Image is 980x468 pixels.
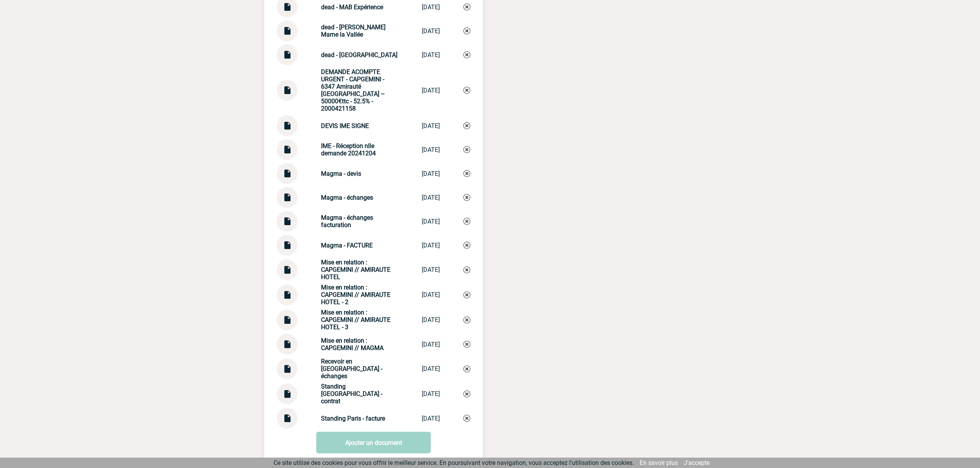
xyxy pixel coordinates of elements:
[463,391,470,397] img: Supprimer
[321,170,361,177] strong: Magma - devis
[321,415,385,422] strong: Standing Paris - facture
[422,170,440,177] div: [DATE]
[463,316,470,323] img: Supprimer
[463,415,470,422] img: Supprimer
[422,266,440,273] div: [DATE]
[321,24,385,38] strong: dead - [PERSON_NAME] Marne la Vallée
[463,242,470,249] img: Supprimer
[463,122,470,129] img: Supprimer
[463,341,470,348] img: Supprimer
[463,266,470,273] img: Supprimer
[321,3,383,11] strong: dead - MAB Expérience
[321,122,369,130] strong: DEVIS IME SIGNE
[422,122,440,130] div: [DATE]
[422,242,440,249] div: [DATE]
[463,87,470,94] img: Supprimer
[321,337,384,352] strong: Mise en relation : CAPGEMINI // MAGMA
[422,3,440,11] div: [DATE]
[422,415,440,422] div: [DATE]
[422,316,440,323] div: [DATE]
[463,291,470,298] img: Supprimer
[422,87,440,94] div: [DATE]
[321,242,373,249] strong: Magma - FACTURE
[463,27,470,34] img: Supprimer
[463,51,470,58] img: Supprimer
[321,194,373,201] strong: Magma - échanges
[321,68,385,112] strong: DEMANDE ACOMPTE URGENT - CAPGEMINI - 6347 Amirauté [GEOGRAPHIC_DATA] – 50000€ttc - 52.5% - 200042...
[422,218,440,225] div: [DATE]
[463,170,470,177] img: Supprimer
[422,365,440,372] div: [DATE]
[463,194,470,201] img: Supprimer
[321,214,373,229] strong: Magma - échanges facturation
[422,341,440,348] div: [DATE]
[422,27,440,35] div: [DATE]
[422,51,440,59] div: [DATE]
[321,259,390,281] strong: Mise en relation : CAPGEMINI // AMIRAUTE HOTEL
[422,146,440,153] div: [DATE]
[274,459,634,466] span: Ce site utilise des cookies pour vous offrir le meilleur service. En poursuivant votre navigation...
[321,51,397,59] strong: dead - [GEOGRAPHIC_DATA]
[684,459,710,466] a: J'accepte
[422,291,440,298] div: [DATE]
[422,194,440,201] div: [DATE]
[463,365,470,372] img: Supprimer
[463,3,470,10] img: Supprimer
[316,432,431,453] a: Ajouter un document
[640,459,678,466] a: En savoir plus
[321,284,390,306] strong: Mise en relation : CAPGEMINI // AMIRAUTE HOTEL - 2
[321,383,382,405] strong: Standing [GEOGRAPHIC_DATA] - contrat
[422,390,440,397] div: [DATE]
[321,142,376,157] strong: IME - Réception nlle demande 20241204
[463,218,470,225] img: Supprimer
[321,358,382,380] strong: Recevoir en [GEOGRAPHIC_DATA] - échanges
[321,309,390,331] strong: Mise en relation : CAPGEMINI // AMIRAUTE HOTEL - 3
[463,146,470,153] img: Supprimer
